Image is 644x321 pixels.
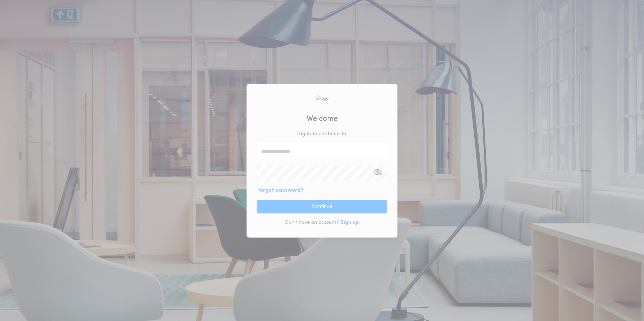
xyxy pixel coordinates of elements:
p: Don't have an account? [285,219,339,226]
button: Forgot password? [257,186,303,194]
button: Continue [257,200,387,213]
button: Sign up [340,219,359,227]
h2: Welcome [307,113,338,124]
img: logo [316,95,328,102]
p: Log in to continue to . [296,130,348,138]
